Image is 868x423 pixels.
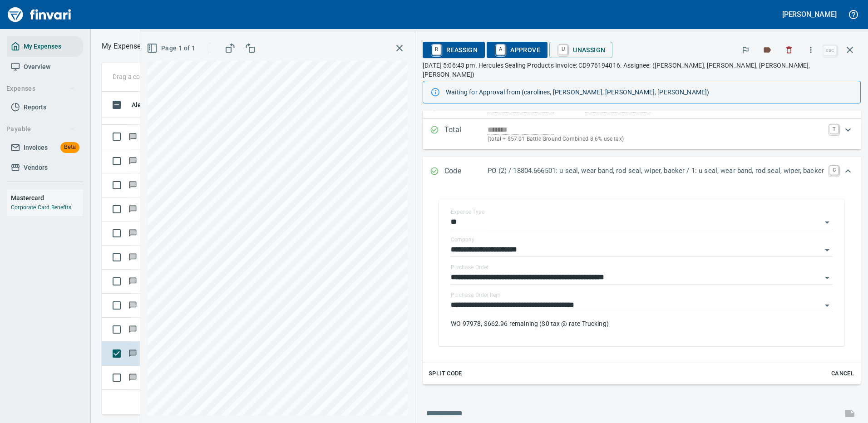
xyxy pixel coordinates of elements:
a: C [829,166,838,175]
span: Alert [132,99,158,110]
label: Purchase Order Item [451,292,500,298]
span: Has messages [128,350,138,356]
a: esc [823,45,837,55]
button: Discard [779,40,799,60]
a: U [559,44,567,54]
button: RReassign [423,42,485,58]
button: More [801,40,821,60]
p: Drag a column heading here to group the table [113,72,246,81]
a: T [829,124,838,133]
label: Expense Type [451,209,484,215]
button: UUnassign [549,42,612,58]
span: Reports [24,102,46,113]
span: Payable [6,123,75,135]
button: Labels [757,40,777,60]
button: Flag [735,40,755,60]
button: Page 1 of 1 [145,40,199,57]
p: (total + $57.01 Battle Ground Combined 8.6% use tax) [488,135,824,144]
span: Overview [24,61,50,73]
div: Expand [423,187,861,384]
p: My Expenses [102,41,145,52]
span: Reassign [430,42,478,58]
span: Has messages [128,157,138,163]
a: A [496,44,505,54]
a: Reports [7,97,83,118]
span: Expenses [6,83,75,94]
a: R [432,44,441,54]
p: [DATE] 5:06:43 pm. Hercules Sealing Products Invoice: CD976194016. Assignee: ([PERSON_NAME], [PER... [423,61,861,79]
span: Has messages [128,182,138,187]
a: My Expenses [7,36,83,57]
a: InvoicesBeta [7,138,83,158]
span: Has messages [128,254,138,260]
div: Expand [423,119,861,149]
div: Expand [423,157,861,187]
span: Has messages [128,230,138,236]
button: Expenses [3,80,79,97]
label: Company [451,237,474,242]
span: Close invoice [821,39,861,61]
a: Overview [7,57,83,77]
span: Invoices [24,142,48,153]
a: Corporate Card Benefits [11,204,71,211]
span: Split Code [429,369,462,379]
p: Code [444,166,488,177]
h5: [PERSON_NAME] [782,10,837,19]
button: [PERSON_NAME] [780,7,839,21]
button: AApprove [487,42,547,58]
span: Cancel [830,369,855,379]
p: PO (2) / 18804.666501: u seal, wear band, rod seal, wiper, backer / 1: u seal, wear band, rod sea... [488,166,824,176]
label: Purchase Order [451,265,488,270]
button: Open [821,244,833,256]
button: Open [821,299,833,312]
span: Has messages [128,302,138,308]
span: Approve [494,42,540,58]
div: Waiting for Approval from (carolines, [PERSON_NAME], [PERSON_NAME], [PERSON_NAME]) [446,84,853,100]
span: Has messages [128,374,138,380]
h6: Mastercard [11,193,83,203]
span: Has messages [128,206,138,211]
span: Has messages [128,326,138,332]
button: Open [821,271,833,284]
button: Split Code [426,367,464,381]
p: Total [444,124,488,144]
button: Open [821,216,833,229]
a: Vendors [7,157,83,178]
button: Cancel [828,367,857,381]
nav: breadcrumb [102,41,145,52]
p: WO 97978, $662.96 remaining ($0 tax @ rate Trucking) [451,319,833,328]
span: Alert [132,99,146,110]
span: Has messages [128,278,138,284]
span: My Expenses [24,41,61,52]
span: Has messages [128,133,138,139]
span: Vendors [24,162,48,173]
span: Page 1 of 1 [148,43,195,54]
span: Unassign [557,42,605,58]
img: Finvari [5,4,74,25]
span: Beta [60,142,79,152]
button: Payable [3,121,79,138]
